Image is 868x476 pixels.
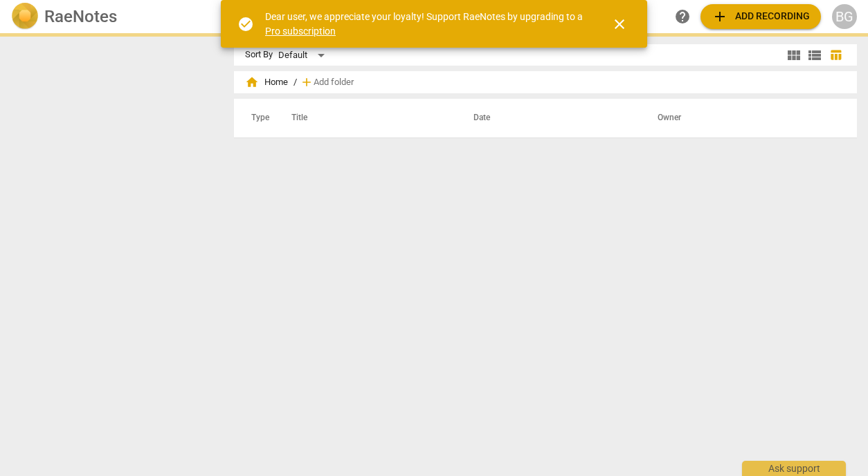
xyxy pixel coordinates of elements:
[245,75,288,89] span: Home
[293,77,297,88] span: /
[712,8,728,25] span: add
[700,4,821,29] button: Upload
[240,99,275,137] th: Type
[829,48,842,61] span: table_chart
[11,3,220,30] a: LogoRaeNotes
[245,50,273,60] div: Sort By
[44,7,117,26] h2: RaeNotes
[11,3,39,30] img: Logo
[275,99,457,137] th: Title
[457,99,641,137] th: Date
[804,45,825,66] button: List view
[832,4,857,29] button: BG
[314,77,354,88] span: Add folder
[641,99,842,137] th: Owner
[245,75,259,89] span: home
[603,8,636,41] button: Close
[237,16,254,32] span: check_circle
[742,461,846,476] div: Ask support
[712,8,810,25] span: Add recording
[784,45,804,66] button: Tile view
[806,47,823,64] span: view_list
[278,44,329,66] div: Default
[670,4,695,29] a: Help
[611,16,628,32] span: close
[300,75,314,89] span: add
[265,26,336,37] a: Pro subscription
[825,45,846,66] button: Table view
[265,10,586,38] div: Dear user, we appreciate your loyalty! Support RaeNotes by upgrading to a
[674,8,691,25] span: help
[786,47,802,64] span: view_module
